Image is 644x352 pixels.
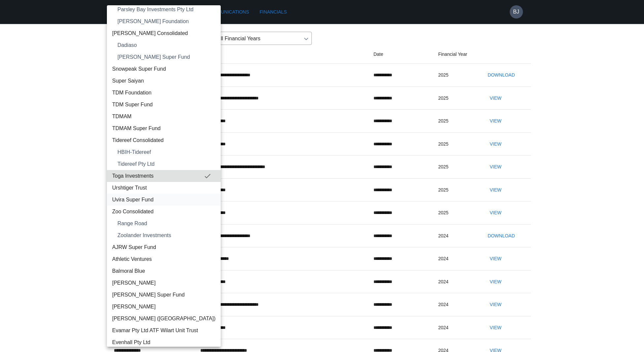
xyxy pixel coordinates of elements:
[112,279,215,287] span: [PERSON_NAME]
[112,338,215,346] span: Evenhall Pty Ltd
[117,6,215,14] span: Parsley Bay Investments Pty Ltd
[117,160,215,168] span: Tidereef Pty Ltd
[112,255,215,263] span: Athletic Ventures
[112,196,215,204] span: Uvira Super Fund
[112,327,215,334] span: Evamar Pty Ltd ATF Wilart Unit Trust
[112,243,215,251] span: AJRW Super Fund
[112,77,215,85] span: Super Saiyan
[112,291,215,299] span: [PERSON_NAME] Super Fund
[117,41,215,49] span: Dadiaso
[112,124,215,132] span: TDMAM Super Fund
[112,101,215,109] span: TDM Super Fund
[112,172,204,180] span: Toga Investments
[117,220,215,228] span: Range Road
[112,136,215,144] span: Tidereef Consolidated
[112,267,215,275] span: Balmoral Blue
[112,113,215,121] span: TDMAM
[117,148,215,156] span: HBIH-Tidereef
[112,65,215,73] span: Snowpeak Super Fund
[112,303,215,311] span: [PERSON_NAME]
[112,208,215,216] span: Zoo Consolidated
[117,18,215,25] span: [PERSON_NAME] Foundation
[112,29,215,37] span: [PERSON_NAME] Consolidated
[117,53,215,61] span: [PERSON_NAME] Super Fund
[117,231,215,239] span: Zoolander Investments
[112,315,215,323] span: [PERSON_NAME] ([GEOGRAPHIC_DATA])
[112,89,215,97] span: TDM Foundation
[112,184,215,192] span: Urshtiger Trust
